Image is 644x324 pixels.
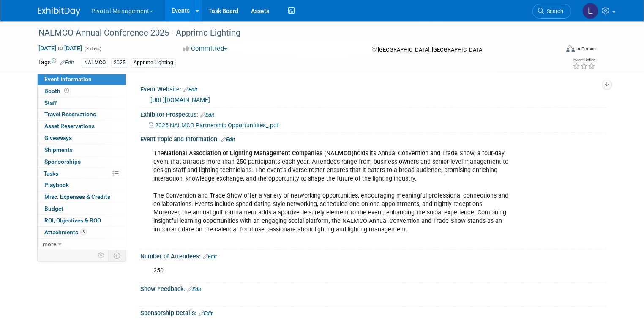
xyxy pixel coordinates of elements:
div: Event Rating [573,58,595,62]
a: more [38,239,126,250]
a: Playbook [38,179,126,191]
a: Edit [203,254,217,260]
span: Sponsorships [44,158,81,165]
span: Booth [44,88,71,94]
span: [GEOGRAPHIC_DATA], [GEOGRAPHIC_DATA] [378,47,483,53]
div: NALMCO [82,58,108,67]
span: Asset Reservations [44,123,95,129]
div: Apprime Lighting [131,58,176,67]
a: Asset Reservations [38,121,126,132]
div: Event Format [513,44,596,57]
a: Edit [60,60,74,66]
span: 2025 NALMCO Partnership Opportunitites_.pdf [155,122,279,129]
a: Tasks [38,168,126,179]
td: Toggle Event Tabs [108,250,126,261]
a: Attachments3 [38,227,126,238]
span: Travel Reservations [44,111,96,118]
a: ROI, Objectives & ROO [38,215,126,226]
a: Budget [38,203,126,214]
span: (3 days) [84,46,101,52]
a: Edit [199,310,213,316]
div: In-Person [576,46,596,52]
span: Tasks [44,170,58,177]
div: Exhibitor Prospectus: [140,108,606,119]
a: Edit [187,286,201,292]
div: NALMCO Annual Conference 2025 - Apprime Lighting [35,25,548,41]
button: Committed [180,44,231,53]
a: Edit [221,137,235,143]
img: Format-Inperson.png [566,45,575,52]
div: Sponsorship Details: [140,307,606,318]
span: Misc. Expenses & Credits [44,193,110,200]
span: Event Information [44,76,92,82]
div: 250 [147,262,516,279]
a: Shipments [38,144,126,156]
img: ExhibitDay [38,7,80,16]
div: Number of Attendees: [140,250,606,261]
a: Booth [38,85,126,97]
span: Attachments [44,229,87,236]
a: Edit [200,112,214,118]
a: [URL][DOMAIN_NAME] [150,96,210,103]
span: Playbook [44,181,69,188]
span: ROI, Objectives & ROO [44,217,101,224]
div: Event Topic and Information: [140,133,606,144]
a: Giveaways [38,132,126,144]
a: Travel Reservations [38,109,126,120]
a: Staff [38,97,126,109]
a: 2025 NALMCO Partnership Opportunitites_.pdf [149,122,279,129]
span: [DATE] [DATE] [38,44,82,52]
span: to [56,45,64,52]
a: Search [532,4,571,19]
span: Search [544,8,563,14]
div: The holds its Annual Convention and Trade Show, a four-day event that attracts more than 250 part... [147,145,516,247]
span: Budget [44,205,63,212]
span: Booth not reserved yet [63,88,71,94]
span: Staff [44,99,57,106]
div: Show Feedback: [140,283,606,294]
a: Misc. Expenses & Credits [38,191,126,203]
b: National Association of Lighting Management Companies (NALMCO) [164,150,354,157]
span: 3 [80,229,87,235]
td: Personalize Event Tab Strip [94,250,109,261]
div: Event Website: [140,83,606,94]
div: 2025 [111,58,128,67]
a: Edit [183,87,197,93]
span: more [43,241,56,247]
a: Sponsorships [38,156,126,167]
td: Tags [38,58,74,68]
img: Leslie Pelton [582,3,598,19]
span: Shipments [44,146,73,153]
span: Giveaways [44,135,72,141]
a: Event Information [38,74,126,85]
